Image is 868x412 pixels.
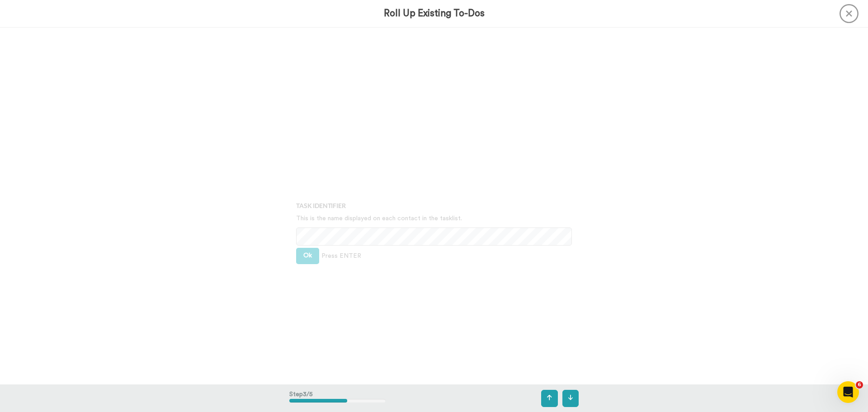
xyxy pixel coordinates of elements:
[296,214,572,223] p: This is the name displayed on each contact in the tasklist.
[321,251,361,260] span: Press ENTER
[837,381,859,403] iframe: Intercom live chat
[289,385,386,412] div: Step 3 / 5
[856,381,863,388] span: 6
[384,8,485,19] h3: Roll Up Existing To-Dos
[303,252,312,259] span: Ok
[296,248,319,264] button: Ok
[296,202,572,209] h4: Task Identifier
